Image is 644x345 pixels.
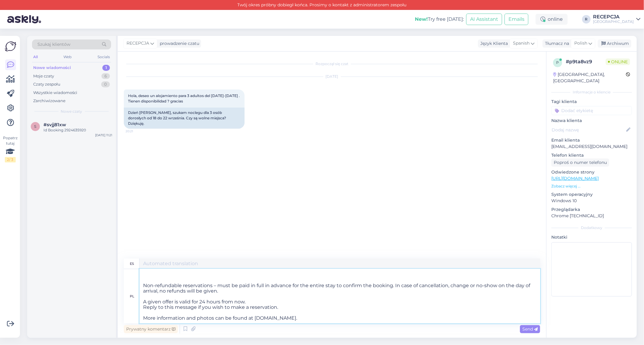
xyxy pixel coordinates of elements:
[37,41,70,48] span: Szukaj klientów
[551,118,632,124] p: Nazwa klienta
[606,58,630,65] span: Online
[505,14,528,25] button: Emails
[415,16,428,22] b: New!
[551,213,632,219] p: Chrome [TECHNICAL_ID]
[478,40,508,47] div: Język Klienta
[61,109,82,114] span: Nowe czaty
[5,135,16,162] div: Popatrz tutaj
[466,14,502,25] button: AI Assistant
[5,41,16,52] img: Askly Logo
[130,291,134,301] div: pl
[33,81,60,87] div: Czaty zespołu
[551,137,632,143] p: Email klienta
[34,124,37,129] span: s
[551,191,632,198] p: System operacyjny
[551,198,632,204] p: Windows 10
[124,61,540,67] div: Rozpoczął się czat
[582,15,591,24] div: R
[551,89,632,95] div: Informacje o kliencie
[551,176,599,181] a: [URL][DOMAIN_NAME]
[551,99,632,105] p: Tagi klienta
[513,40,530,47] span: Spanish
[101,81,110,87] div: 0
[551,206,632,213] p: Przeglądarka
[415,16,464,23] div: Try free [DATE]:
[551,169,632,175] p: Odwiedzone strony
[130,259,134,269] div: es
[551,234,632,240] p: Notatki
[102,65,110,71] div: 1
[543,40,569,47] div: Tłumacz na
[139,269,540,323] textarea: Thank you for your interest in our offer! Please find the offer on the dates 18-22.09.2025 below ...
[128,93,241,103] span: Hola, deseo un alojamiento para 3 adultos del [DATE]-[DATE] . Tienen disponibilidad ? gracias
[593,19,634,24] div: [GEOGRAPHIC_DATA]
[593,14,640,24] a: RECEPCJA[GEOGRAPHIC_DATA]
[101,73,110,79] div: 6
[127,40,149,47] span: RECEPCJA
[522,326,538,332] span: Send
[552,127,625,133] input: Dodaj nazwę
[551,225,632,231] div: Dodatkowy
[33,98,66,104] div: Zarchiwizowane
[95,133,112,137] div: [DATE] 11:21
[62,53,73,61] div: Web
[33,90,77,96] div: Wszystkie wiadomości
[551,158,609,167] div: Poproś o numer telefonu
[96,53,111,61] div: Socials
[551,106,632,115] input: Dodać etykietę
[124,74,540,79] div: [DATE]
[32,53,39,61] div: All
[33,73,54,79] div: Moje czaty
[556,60,559,65] span: p
[43,122,66,127] span: #svjj81xw
[593,14,634,19] div: RECEPCJA
[566,58,606,65] div: # p9ta8vz9
[157,40,199,47] div: prowadzenie czatu
[43,127,112,133] div: Id Booking 2924635920
[553,71,626,84] div: [GEOGRAPHIC_DATA], [GEOGRAPHIC_DATA]
[551,152,632,158] p: Telefon klienta
[598,39,631,48] div: Archiwum
[551,143,632,150] p: [EMAIL_ADDRESS][DOMAIN_NAME]
[5,157,16,162] div: 2 / 3
[126,129,148,133] span: 20:21
[124,108,245,129] div: Dzień [PERSON_NAME], szukam noclegu dla 3 osób dorosłych od 18 do 22 września. Czy są wolne miejs...
[33,65,71,71] div: Nowe wiadomości
[536,14,568,25] div: online
[124,325,178,333] div: Prywatny komentarz
[574,40,587,47] span: Polish
[551,183,632,189] p: Zobacz więcej ...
